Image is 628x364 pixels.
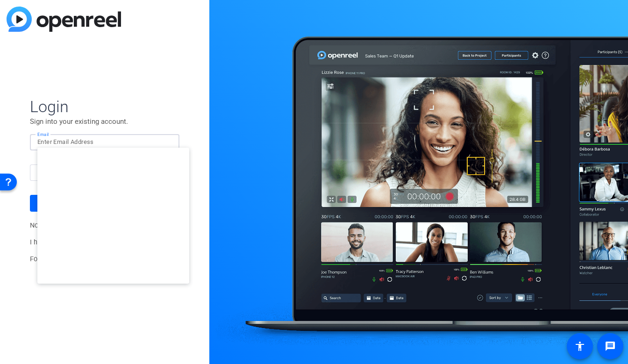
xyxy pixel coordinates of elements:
p: Sign into your existing account. [30,116,179,127]
span: No account? [30,221,128,229]
span: I have a Session ID. [30,238,141,246]
img: blue-gradient.svg [7,7,121,32]
mat-icon: accessibility [574,341,585,352]
span: Forgot password? [30,255,118,263]
input: Enter Email Address [37,136,172,148]
mat-label: Email [37,132,49,137]
button: Sign in [30,195,179,212]
span: Login [30,97,179,116]
img: icon_180.svg [161,136,167,148]
mat-icon: message [605,341,616,352]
